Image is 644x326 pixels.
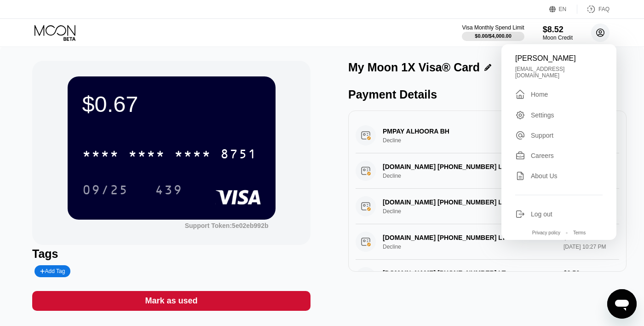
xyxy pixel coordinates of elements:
div: Careers [515,151,603,161]
div: Home [531,91,548,98]
div: Support Token:5e02eb992b [185,222,269,229]
div:  [515,89,525,100]
div: Mark as used [32,291,310,311]
div: EN [559,6,567,12]
div: Privacy policy [532,230,560,235]
div: Terms [573,230,586,235]
div: 09/25 [82,184,128,198]
div: Support [515,130,603,140]
div: Log out [531,210,552,218]
div: Mark as used [145,296,197,306]
div: $8.52 [543,25,573,35]
div: 8751 [220,148,257,163]
div: Add Tag [40,268,65,274]
div: Log out [515,209,603,219]
div: Add Tag [34,265,70,277]
div: EN [549,5,577,14]
div: [PERSON_NAME] [515,54,603,63]
div: Settings [531,111,554,119]
div: 09/25 [75,178,135,201]
div: About Us [515,171,603,181]
div: Payment Details [348,88,627,101]
div: 439 [155,184,183,198]
iframe: Button to launch messaging window [607,289,637,319]
div: Support [531,132,553,139]
div: $0.67 [82,91,261,117]
div: Visa Monthly Spend Limit$0.00/$4,000.00 [462,24,524,41]
div: FAQ [598,6,609,12]
div: Home [515,89,603,100]
div: Visa Monthly Spend Limit [462,24,524,31]
div: Moon Credit [543,35,573,41]
div: $0.00 / $4,000.00 [475,33,512,39]
div: [EMAIL_ADDRESS][DOMAIN_NAME] [515,66,603,79]
div: My Moon 1X Visa® Card [348,61,480,74]
div: Tags [32,247,310,261]
div: FAQ [577,5,609,14]
div: $8.52Moon Credit [543,25,573,41]
div: Settings [515,110,603,120]
div: 439 [148,178,190,201]
div: Support Token: 5e02eb992b [185,222,269,229]
div: About Us [531,172,558,180]
div: Careers [531,152,554,159]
